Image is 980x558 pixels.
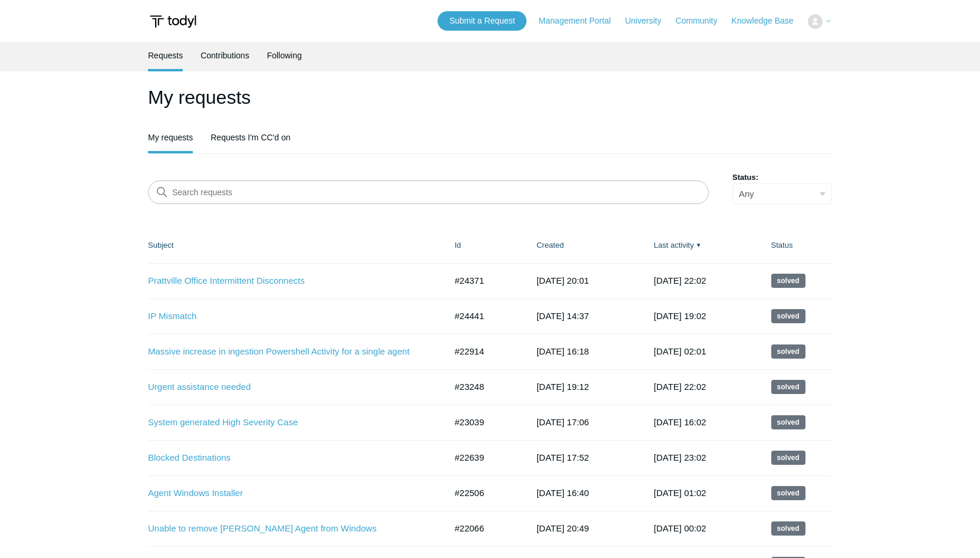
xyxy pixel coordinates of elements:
[654,275,706,285] time: 2025-05-21T22:02:14+00:00
[537,311,589,321] time: 2025-04-24T14:37:35+00:00
[443,440,525,475] td: #22639
[148,274,428,288] a: Prattville Office Intermittent Disconnects
[148,228,443,263] th: Subject
[211,124,290,151] a: Requests I'm CC'd on
[200,42,249,69] a: Contributions
[148,487,428,500] a: Agent Windows Installer
[148,451,428,465] a: Blocked Destinations
[267,42,302,69] a: Following
[654,346,706,356] time: 2025-03-20T02:01:39+00:00
[771,309,805,323] span: This request has been solved
[539,15,623,27] a: Management Portal
[654,488,706,498] time: 2025-02-11T01:02:16+00:00
[537,382,589,392] time: 2025-02-26T19:12:21+00:00
[443,405,525,440] td: #23039
[148,180,709,204] input: Search requests
[654,311,706,321] time: 2025-05-14T19:02:19+00:00
[537,452,589,462] time: 2025-01-28T17:52:01+00:00
[148,124,193,151] a: My requests
[625,15,673,27] a: University
[438,11,527,31] a: Submit a Request
[771,274,805,288] span: This request has been solved
[732,172,832,183] label: Status:
[443,369,525,405] td: #23248
[771,521,805,536] span: This request has been solved
[654,417,706,427] time: 2025-03-12T16:02:35+00:00
[654,241,694,250] a: Last activity▼
[771,451,805,465] span: This request has been solved
[654,382,706,392] time: 2025-03-18T22:02:05+00:00
[443,263,525,298] td: #24371
[443,475,525,511] td: #22506
[537,241,564,250] a: Created
[537,346,589,356] time: 2025-02-11T16:18:15+00:00
[148,83,832,111] h1: My requests
[148,42,183,69] a: Requests
[148,11,198,32] img: Todyl Support Center Help Center home page
[771,344,805,359] span: This request has been solved
[148,310,428,323] a: IP Mismatch
[148,522,428,536] a: Unable to remove [PERSON_NAME] Agent from Windows
[732,15,805,27] a: Knowledge Base
[759,228,832,263] th: Status
[771,415,805,429] span: This request has been solved
[696,241,702,250] span: ▼
[654,452,706,462] time: 2025-02-19T23:02:16+00:00
[537,523,589,533] time: 2024-12-23T20:49:09+00:00
[771,486,805,500] span: This request has been solved
[771,380,805,394] span: This request has been solved
[443,511,525,546] td: #22066
[148,380,428,394] a: Urgent assistance needed
[676,15,729,27] a: Community
[443,228,525,263] th: Id
[537,417,589,427] time: 2025-02-18T17:06:13+00:00
[443,298,525,334] td: #24441
[537,488,589,498] time: 2025-01-21T16:40:45+00:00
[537,275,589,285] time: 2025-04-21T20:01:26+00:00
[148,416,428,429] a: System generated High Severity Case
[443,334,525,369] td: #22914
[148,345,428,359] a: Massive increase in ingestion Powershell Activity for a single agent
[654,523,706,533] time: 2025-01-28T00:02:26+00:00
